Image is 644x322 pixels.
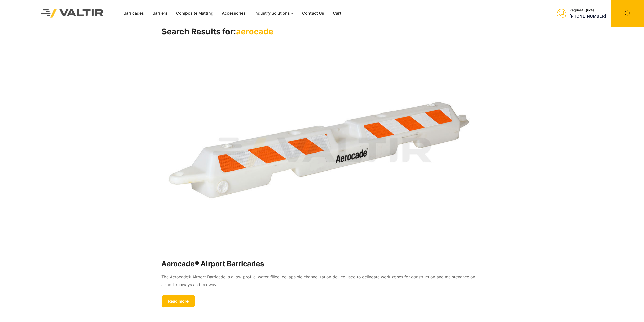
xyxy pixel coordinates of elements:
a: Read more [161,295,195,308]
div: Request Quote [569,8,606,12]
a: Barriers [148,10,172,17]
p: The Aerocade® Airport Barricade is a low-profile, water-filled, collapsible channelization device... [161,273,483,289]
a: Industry Solutions [250,10,298,17]
span: aerocade [236,27,273,36]
a: Aerocade® Airport Barricades [161,259,483,268]
a: [PHONE_NUMBER] [569,14,606,19]
h1: Search Results for: [161,27,483,41]
a: Contact Us [298,10,328,17]
a: Accessories [218,10,250,17]
a: Barricades [119,10,148,17]
a: Cart [328,10,346,17]
img: Valtir Rentals [35,3,110,24]
a: Composite Matting [172,10,218,17]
